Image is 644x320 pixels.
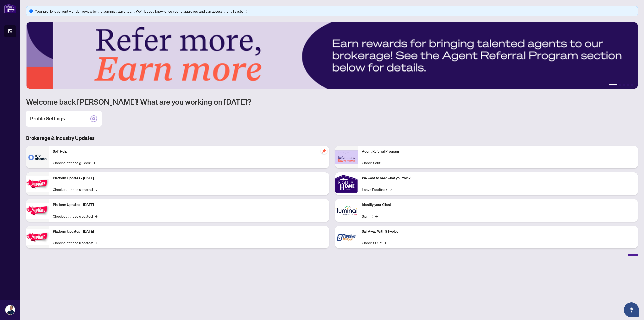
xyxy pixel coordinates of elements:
p: We want to hear what you think! [362,175,634,181]
h1: Welcome back [PERSON_NAME]! What are you working on [DATE]? [26,97,638,106]
img: Agent Referral Program [335,150,358,164]
img: Self-Help [26,146,49,168]
span: → [375,213,378,219]
p: Platform Updates - [DATE] [53,229,325,234]
a: Check it Out!→ [362,240,386,245]
div: Your profile is currently under review by the administrative team. We’ll let you know once you’re... [35,8,635,14]
a: Check out these updates!→ [53,240,97,245]
a: Check it out!→ [362,160,386,165]
img: Slide 0 [26,22,638,89]
a: Leave Feedback→ [362,187,392,192]
a: Sign In!→ [362,213,378,219]
a: Check out these guides!→ [53,160,95,165]
p: Identify your Client [362,202,634,208]
img: Platform Updates - June 23, 2025 [26,229,49,245]
span: → [95,213,97,219]
h3: Brokerage & Industry Updates [26,135,638,142]
button: 5 [631,84,633,86]
p: Platform Updates - [DATE] [53,175,325,181]
button: 4 [627,84,629,86]
p: Sail Away With 8Twelve [362,229,634,234]
span: pushpin [321,148,327,154]
button: 3 [623,84,625,86]
img: Platform Updates - July 21, 2025 [26,176,49,192]
img: Identify your Client [335,199,358,222]
span: → [383,160,386,165]
img: Profile Icon [5,305,15,315]
h2: Profile Settings [30,115,65,122]
p: Self-Help [53,149,325,154]
img: Platform Updates - July 8, 2025 [26,203,49,219]
img: logo [4,4,16,13]
span: → [93,160,95,165]
p: Agent Referral Program [362,149,634,154]
button: Open asap [624,302,639,317]
p: Platform Updates - [DATE] [53,202,325,208]
span: → [384,240,386,245]
a: Check out these updates!→ [53,213,97,219]
span: → [95,240,97,245]
button: 1 [609,84,617,86]
span: → [95,187,97,192]
img: We want to hear what you think! [335,172,358,195]
span: → [389,187,392,192]
a: Check out these updates!→ [53,187,97,192]
span: info-circle [29,9,33,13]
img: Sail Away With 8Twelve [335,226,358,248]
button: 2 [619,84,621,86]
